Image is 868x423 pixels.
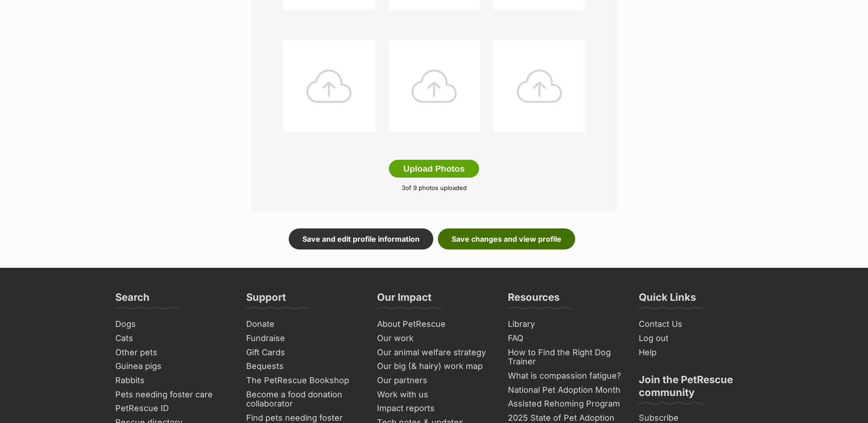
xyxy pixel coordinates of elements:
[373,374,495,388] a: Our partners
[635,346,757,360] a: Help
[504,383,626,397] a: National Pet Adoption Month
[373,401,495,416] a: Impact reports
[112,359,233,374] a: Guinea pigs
[377,291,431,309] h3: Our Impact
[373,317,495,331] a: About PetRescue
[243,359,364,374] a: Bequests
[639,291,696,309] h3: Quick Links
[508,291,560,309] h3: Resources
[639,373,753,404] h3: Join the PetRescue community
[112,346,233,360] a: Other pets
[289,228,433,249] a: Save and edit profile information
[373,331,495,346] a: Our work
[438,228,575,249] a: Save changes and view profile
[504,397,626,411] a: Assisted Rehoming Program
[504,317,626,331] a: Library
[373,359,495,374] a: Our big (& hairy) work map
[265,184,604,193] p: of 9 photos uploaded
[112,317,233,331] a: Dogs
[504,346,626,369] a: How to Find the Right Dog Trainer
[243,346,364,360] a: Gift Cards
[246,291,286,309] h3: Support
[112,331,233,346] a: Cats
[112,374,233,388] a: Rabbits
[504,331,626,346] a: FAQ
[635,317,757,331] a: Contact Us
[243,331,364,346] a: Fundraise
[373,388,495,402] a: Work with us
[389,160,479,178] button: Upload Photos
[402,184,405,191] span: 3
[373,346,495,360] a: Our animal welfare strategy
[504,369,626,383] a: What is compassion fatigue?
[112,388,233,402] a: Pets needing foster care
[243,374,364,388] a: The PetRescue Bookshop
[243,317,364,331] a: Donate
[635,331,757,346] a: Log out
[112,401,233,416] a: PetRescue ID
[243,388,364,411] a: Become a food donation collaborator
[115,291,150,309] h3: Search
